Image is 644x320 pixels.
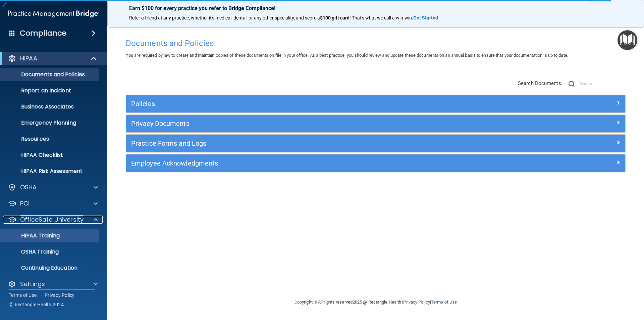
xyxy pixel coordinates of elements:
[580,79,626,89] input: Search
[569,81,575,87] img: ic-search.3b580494.png
[20,54,37,62] p: HIPAA
[20,199,30,208] p: PCI
[8,54,97,62] a: HIPAA
[350,15,413,20] span: ! That's what we call a win-win.
[253,291,498,313] div: Copyright © All rights reserved 2025 @ Rectangle Health | |
[413,15,438,20] strong: Get Started
[4,152,96,158] p: HIPAA Checklist
[4,120,96,126] p: Emergency Planning
[20,216,84,224] p: OfficeSafe University
[403,300,430,305] a: Privacy Policy
[126,53,568,58] span: You are required by law to create and maintain copies of these documents on file in your office. ...
[131,100,495,107] h5: Policies
[8,280,98,288] a: Settings
[4,248,59,255] p: OSHA Training
[129,15,320,20] span: Refer a friend at any practice, whether it's medical, dental, or any other speciality, and score a
[131,120,495,127] h5: Privacy Documents
[20,183,37,191] p: OSHA
[9,301,64,308] span: Ⓒ Rectangle Health 2024
[431,300,457,305] a: Terms of Use
[131,138,620,149] a: Practice Forms and Logs
[131,98,620,109] a: Policies
[4,71,96,78] p: Documents and Policies
[9,292,37,299] a: Terms of Use
[126,39,626,48] h4: Documents and Policies
[4,103,96,110] p: Business Associates
[8,7,99,20] img: PMB logo
[4,168,96,175] p: HIPAA Risk Assessment
[4,136,96,142] p: Resources
[131,158,620,169] a: Employee Acknowledgments
[4,87,96,94] p: Report an Incident
[4,265,96,271] p: Continuing Education
[8,199,98,208] a: PCI
[20,280,45,288] p: Settings
[131,140,495,147] h5: Practice Forms and Logs
[20,29,66,38] h4: Compliance
[413,15,439,20] a: Get Started
[8,216,98,224] a: OfficeSafe University
[4,232,60,239] p: HIPAA Training
[618,30,637,50] button: Open Resource Center
[131,159,495,167] h5: Employee Acknowledgments
[518,80,562,86] span: Search Documents:
[320,15,350,20] strong: $100 gift card
[129,5,622,11] p: Earn $100 for every practice you refer to Bridge Compliance!
[45,292,75,299] a: Privacy Policy
[8,183,98,191] a: OSHA
[131,118,620,129] a: Privacy Documents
